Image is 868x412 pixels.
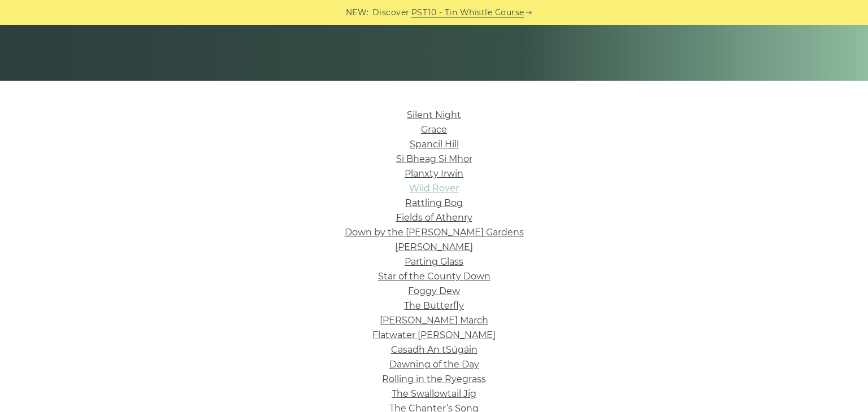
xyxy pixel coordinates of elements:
a: [PERSON_NAME] March [380,315,488,326]
a: Casadh An tSúgáin [391,344,478,355]
a: Wild Rover [409,183,459,194]
a: Foggy Dew [408,286,460,296]
a: Flatwater [PERSON_NAME] [372,330,496,340]
a: Parting Glass [405,256,463,267]
a: Rattling Bog [405,198,463,208]
a: Silent Night [407,109,461,120]
span: NEW: [346,6,369,19]
a: Dawning of the Day [389,359,479,370]
a: Rolling in the Ryegrass [382,374,486,384]
a: Grace [421,124,447,135]
a: [PERSON_NAME] [395,242,473,252]
a: Spancil Hill [410,139,459,150]
a: Fields of Athenry [396,212,472,223]
a: Star of the County Down [378,271,491,282]
a: Si­ Bheag Si­ Mhor [396,154,472,164]
a: The Swallowtail Jig [392,388,476,399]
a: PST10 - Tin Whistle Course [411,6,524,19]
a: Planxty Irwin [405,168,463,179]
span: Discover [372,6,410,19]
a: Down by the [PERSON_NAME] Gardens [345,227,524,238]
a: The Butterfly [404,300,464,311]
